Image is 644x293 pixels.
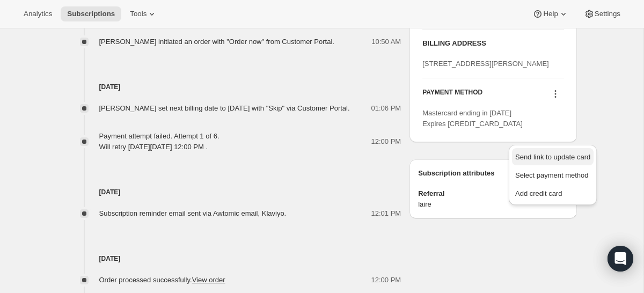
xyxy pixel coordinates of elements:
[371,275,401,285] span: 12:00 PM
[512,166,594,184] button: Select payment method
[67,187,401,197] h4: [DATE]
[422,88,482,102] h3: PAYMENT METHOD
[515,189,562,197] span: Add credit card
[192,276,225,284] a: View order
[99,276,225,284] span: Order processed successfully.
[422,60,549,68] span: [STREET_ADDRESS][PERSON_NAME]
[123,6,164,21] button: Tools
[418,188,568,199] span: Referral
[17,6,58,21] button: Analytics
[515,171,589,179] span: Select payment method
[543,10,558,18] span: Help
[418,199,568,210] span: laire
[67,10,115,18] span: Subscriptions
[130,10,147,18] span: Tools
[371,103,401,114] span: 01:06 PM
[61,6,121,21] button: Subscriptions
[371,136,401,147] span: 12:00 PM
[371,208,401,219] span: 12:01 PM
[99,209,287,217] span: Subscription reminder email sent via Awtomic email, Klaviyo.
[418,168,543,183] h3: Subscription attributes
[67,253,401,264] h4: [DATE]
[515,153,590,161] span: Send link to update card
[422,109,523,128] span: Mastercard ending in [DATE] Expires [CREDIT_CARD_DATA]
[371,36,401,47] span: 10:50 AM
[99,104,350,112] span: [PERSON_NAME] set next billing date to [DATE] with "Skip" via Customer Portal.
[577,6,627,21] button: Settings
[595,10,620,18] span: Settings
[422,38,563,49] h3: BILLING ADDRESS
[99,38,334,46] span: [PERSON_NAME] initiated an order with "Order now" from Customer Portal.
[512,148,594,165] button: Send link to update card
[24,10,52,18] span: Analytics
[608,246,633,272] div: Open Intercom Messenger
[526,6,575,21] button: Help
[99,131,219,152] div: Payment attempt failed. Attempt 1 of 6. Will retry [DATE][DATE] 12:00 PM .
[512,185,594,202] button: Add credit card
[67,82,401,92] h4: [DATE]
